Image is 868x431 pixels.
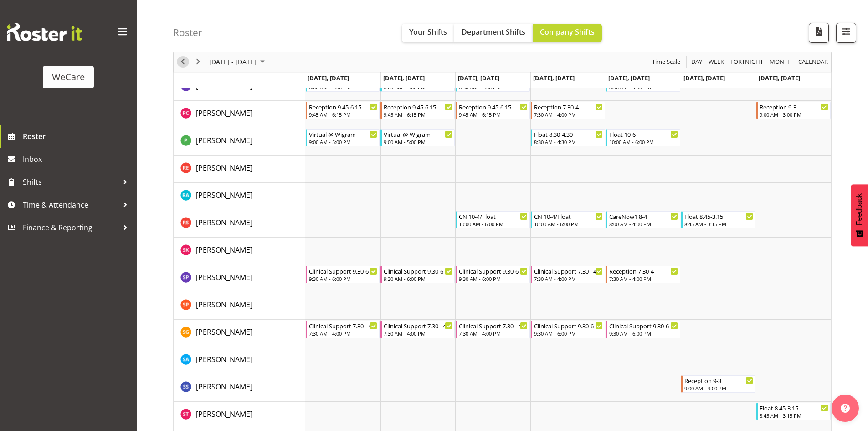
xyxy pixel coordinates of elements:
[196,354,252,365] a: [PERSON_NAME]
[309,130,378,139] div: Virtual @ Wigram
[173,27,202,38] h4: Roster
[309,275,378,282] div: 9:30 AM - 6:00 PM
[380,129,455,146] div: Pooja Prabhu"s event - Virtual @ Wigram Begin From Tuesday, October 7, 2025 at 9:00:00 AM GMT+13:...
[462,27,525,37] span: Department Shifts
[683,74,725,82] span: [DATE], [DATE]
[23,152,132,166] span: Inbox
[196,162,252,173] a: [PERSON_NAME]
[402,24,454,42] button: Your Shifts
[708,57,725,68] span: Week
[309,330,378,337] div: 7:30 AM - 4:00 PM
[196,354,252,364] span: [PERSON_NAME]
[384,321,452,330] div: Clinical Support 7.30 - 4
[196,163,252,173] span: [PERSON_NAME]
[459,321,528,330] div: Clinical Support 7.30 - 4
[841,404,850,413] img: help-xxl-2.png
[606,211,680,228] div: Rhianne Sharples"s event - CareNow1 8-4 Begin From Friday, October 10, 2025 at 8:00:00 AM GMT+13:...
[196,108,252,119] a: [PERSON_NAME]
[384,102,452,111] div: Reception 9.45-6.15
[383,74,425,82] span: [DATE], [DATE]
[456,211,530,228] div: Rhianne Sharples"s event - CN 10-4/Float Begin From Wednesday, October 8, 2025 at 10:00:00 AM GMT...
[196,245,252,255] span: [PERSON_NAME]
[609,212,678,221] div: CareNow1 8-4
[309,102,378,111] div: Reception 9.45-6.15
[729,57,765,68] button: Fortnight
[196,381,252,392] a: [PERSON_NAME]
[534,275,603,282] div: 7:30 AM - 4:00 PM
[606,266,680,283] div: Sabnam Pun"s event - Reception 7.30-4 Begin From Friday, October 10, 2025 at 7:30:00 AM GMT+13:00...
[760,403,828,412] div: Float 8.45-3.15
[384,275,452,282] div: 9:30 AM - 6:00 PM
[380,321,455,338] div: Sanjita Gurung"s event - Clinical Support 7.30 - 4 Begin From Tuesday, October 7, 2025 at 7:30:00...
[684,220,753,228] div: 8:45 AM - 3:15 PM
[531,266,605,283] div: Sabnam Pun"s event - Clinical Support 7.30 - 4 Begin From Thursday, October 9, 2025 at 7:30:00 AM...
[534,102,603,111] div: Reception 7.30-4
[309,138,378,145] div: 9:00 AM - 5:00 PM
[729,57,764,68] span: Fortnight
[196,135,252,145] span: [PERSON_NAME]
[174,374,305,402] td: Savanna Samson resource
[174,210,305,238] td: Rhianne Sharples resource
[196,409,252,420] a: [PERSON_NAME]
[836,23,856,43] button: Filter Shifts
[52,70,85,84] div: WeCare
[534,220,603,228] div: 10:00 AM - 6:00 PM
[206,52,270,72] div: October 06 - 12, 2025
[534,130,603,139] div: Float 8.30-4.30
[681,211,755,228] div: Rhianne Sharples"s event - Float 8.45-3.15 Begin From Saturday, October 11, 2025 at 8:45:00 AM GM...
[306,266,380,283] div: Sabnam Pun"s event - Clinical Support 9.30-6 Begin From Monday, October 6, 2025 at 9:30:00 AM GMT...
[177,57,189,68] button: Previous
[196,272,252,283] a: [PERSON_NAME]
[769,57,793,68] span: Month
[797,57,830,68] button: Month
[384,330,452,337] div: 7:30 AM - 4:00 PM
[534,321,603,330] div: Clinical Support 9.30-6
[608,74,650,82] span: [DATE], [DATE]
[174,101,305,128] td: Penny Clyne-Moffat resource
[760,111,828,118] div: 9:00 AM - 3:00 PM
[609,130,678,139] div: Float 10-6
[609,220,678,228] div: 8:00 AM - 4:00 PM
[609,138,678,145] div: 10:00 AM - 6:00 PM
[534,111,603,118] div: 7:30 AM - 4:00 PM
[384,130,452,139] div: Virtual @ Wigram
[196,382,252,392] span: [PERSON_NAME]
[196,327,252,337] span: [PERSON_NAME]
[534,212,603,221] div: CN 10-4/Float
[380,266,455,283] div: Sabnam Pun"s event - Clinical Support 9.30-6 Begin From Tuesday, October 7, 2025 at 9:30:00 AM GM...
[23,198,118,212] span: Time & Attendance
[175,52,190,72] div: previous period
[174,402,305,429] td: Simone Turner resource
[306,129,380,146] div: Pooja Prabhu"s event - Virtual @ Wigram Begin From Monday, October 6, 2025 at 9:00:00 AM GMT+13:0...
[384,111,452,118] div: 9:45 AM - 6:15 PM
[606,129,680,146] div: Pooja Prabhu"s event - Float 10-6 Begin From Friday, October 10, 2025 at 10:00:00 AM GMT+13:00 En...
[651,57,682,68] button: Time Scale
[174,238,305,265] td: Saahit Kour resource
[7,23,82,41] img: Rosterit website logo
[196,299,252,310] a: [PERSON_NAME]
[306,321,380,338] div: Sanjita Gurung"s event - Clinical Support 7.30 - 4 Begin From Monday, October 6, 2025 at 7:30:00 ...
[196,190,252,201] a: [PERSON_NAME]
[309,111,378,118] div: 9:45 AM - 6:15 PM
[651,57,681,68] span: Time Scale
[196,300,252,310] span: [PERSON_NAME]
[534,330,603,337] div: 9:30 AM - 6:00 PM
[684,376,753,385] div: Reception 9-3
[760,102,828,111] div: Reception 9-3
[684,384,753,392] div: 9:00 AM - 3:00 PM
[606,321,680,338] div: Sanjita Gurung"s event - Clinical Support 9.30-6 Begin From Friday, October 10, 2025 at 9:30:00 A...
[534,138,603,145] div: 8:30 AM - 4:30 PM
[768,57,794,68] button: Timeline Month
[196,217,252,228] a: [PERSON_NAME]
[609,266,678,275] div: Reception 7.30-4
[309,266,378,275] div: Clinical Support 9.30-6
[174,265,305,292] td: Sabnam Pun resource
[681,375,755,393] div: Savanna Samson"s event - Reception 9-3 Begin From Saturday, October 11, 2025 at 9:00:00 AM GMT+13...
[384,266,452,275] div: Clinical Support 9.30-6
[760,412,828,419] div: 8:45 AM - 3:15 PM
[192,57,205,68] button: Next
[196,327,252,338] a: [PERSON_NAME]
[456,321,530,338] div: Sanjita Gurung"s event - Clinical Support 7.30 - 4 Begin From Wednesday, October 8, 2025 at 7:30:...
[459,220,528,228] div: 10:00 AM - 6:00 PM
[459,111,528,118] div: 9:45 AM - 6:15 PM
